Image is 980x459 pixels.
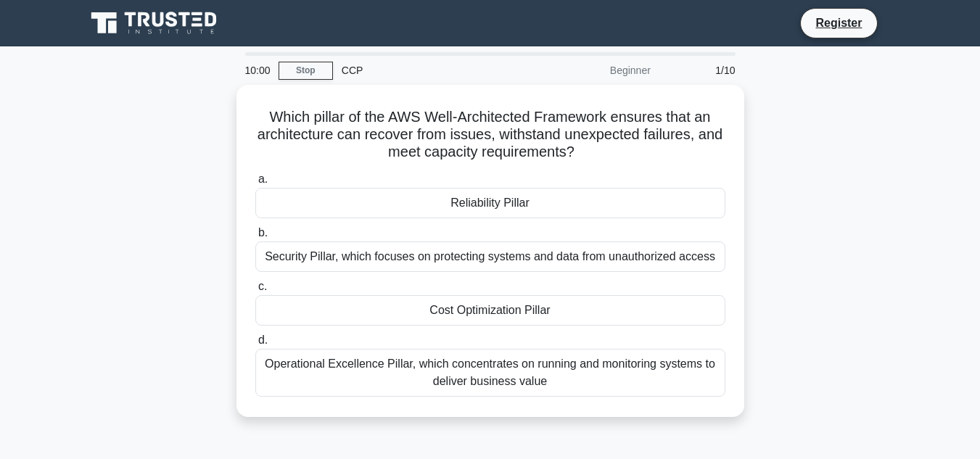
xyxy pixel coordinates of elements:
span: c. [258,280,267,292]
div: Cost Optimization Pillar [255,295,725,326]
span: d. [258,334,268,346]
a: Register [807,14,870,32]
span: b. [258,226,268,239]
a: Stop [279,62,333,80]
div: Operational Excellence Pillar, which concentrates on running and monitoring systems to deliver bu... [255,349,725,397]
div: 10:00 [236,56,279,85]
div: Reliability Pillar [255,188,725,218]
h5: Which pillar of the AWS Well-Architected Framework ensures that an architecture can recover from ... [254,108,727,162]
span: a. [258,173,268,185]
div: CCP [333,56,532,85]
div: Beginner [532,56,659,85]
div: Security Pillar, which focuses on protecting systems and data from unauthorized access [255,241,725,272]
div: 1/10 [659,56,744,85]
